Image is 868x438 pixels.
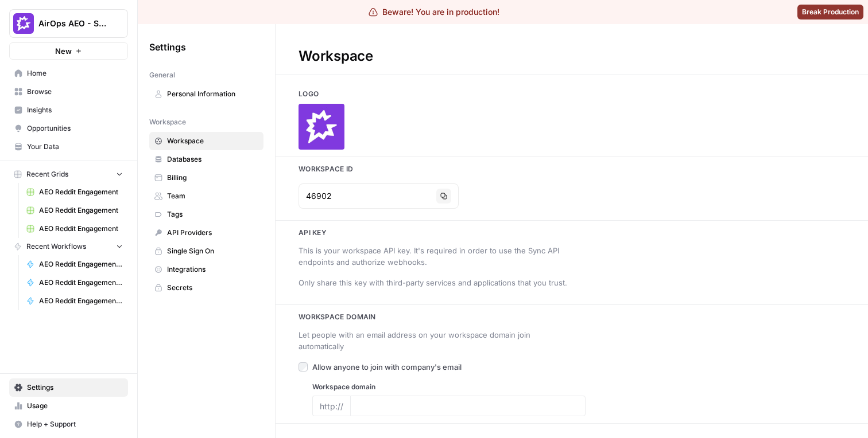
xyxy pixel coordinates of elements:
[39,205,123,216] span: AEO Reddit Engagement
[27,142,123,152] span: Your Data
[26,241,86,252] span: Recent Workflows
[299,104,344,150] img: Company Logo
[39,277,123,288] span: AEO Reddit Engagement - Fork
[276,312,868,322] h3: Workspace Domain
[276,164,868,174] h3: Workspace Id
[149,260,263,279] a: Integrations
[9,166,128,183] button: Recent Grids
[149,187,263,205] a: Team
[26,169,68,179] span: Recent Grids
[299,362,308,371] input: Allow anyone to join with company's email
[9,378,128,397] a: Settings
[276,228,868,238] h3: Api key
[167,136,258,146] span: Workspace
[149,132,263,150] a: Workspace
[149,150,263,169] a: Databases
[9,238,128,255] button: Recent Workflows
[149,205,263,224] a: Tags
[39,259,123,269] span: AEO Reddit Engagement - Fork
[276,47,396,65] div: Workspace
[312,361,462,373] span: Allow anyone to join with company's email
[299,329,572,352] div: Let people with an email address on your workspace domain join automatically
[21,201,128,220] a: AEO Reddit Engagement
[27,87,123,97] span: Browse
[9,119,128,138] a: Opportunities
[9,138,128,156] a: Your Data
[39,224,123,234] span: AEO Reddit Engagement
[21,220,128,238] a: AEO Reddit Engagement
[9,101,128,119] a: Insights
[149,70,175,80] span: General
[27,105,123,115] span: Insights
[167,283,258,293] span: Secrets
[149,169,263,187] a: Billing
[39,187,123,197] span: AEO Reddit Engagement
[149,85,263,103] a: Personal Information
[276,89,868,99] h3: Logo
[55,45,72,57] span: New
[299,245,572,268] div: This is your workspace API key. It's required in order to use the Sync API endpoints and authoriz...
[38,18,108,29] span: AirOps AEO - Single Brand (Gong)
[21,183,128,201] a: AEO Reddit Engagement
[797,5,863,19] button: Break Production
[13,13,34,34] img: AirOps AEO - Single Brand (Gong) Logo
[149,279,263,297] a: Secrets
[167,154,258,165] span: Databases
[9,397,128,415] a: Usage
[9,83,128,101] a: Browse
[149,40,186,54] span: Settings
[167,228,258,238] span: API Providers
[167,264,258,275] span: Integrations
[9,9,128,38] button: Workspace: AirOps AEO - Single Brand (Gong)
[27,382,123,393] span: Settings
[27,419,123,429] span: Help + Support
[149,117,186,127] span: Workspace
[167,209,258,220] span: Tags
[39,296,123,306] span: AEO Reddit Engagement - Fork
[167,246,258,256] span: Single Sign On
[312,382,586,392] label: Workspace domain
[167,89,258,99] span: Personal Information
[167,173,258,183] span: Billing
[27,68,123,79] span: Home
[9,415,128,433] button: Help + Support
[21,273,128,292] a: AEO Reddit Engagement - Fork
[149,224,263,242] a: API Providers
[9,42,128,60] button: New
[312,396,350,416] div: http://
[802,7,859,17] span: Break Production
[299,277,572,288] div: Only share this key with third-party services and applications that you trust.
[149,242,263,260] a: Single Sign On
[21,255,128,273] a: AEO Reddit Engagement - Fork
[21,292,128,310] a: AEO Reddit Engagement - Fork
[27,123,123,134] span: Opportunities
[369,6,499,18] div: Beware! You are in production!
[9,64,128,83] a: Home
[167,191,258,201] span: Team
[27,401,123,411] span: Usage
